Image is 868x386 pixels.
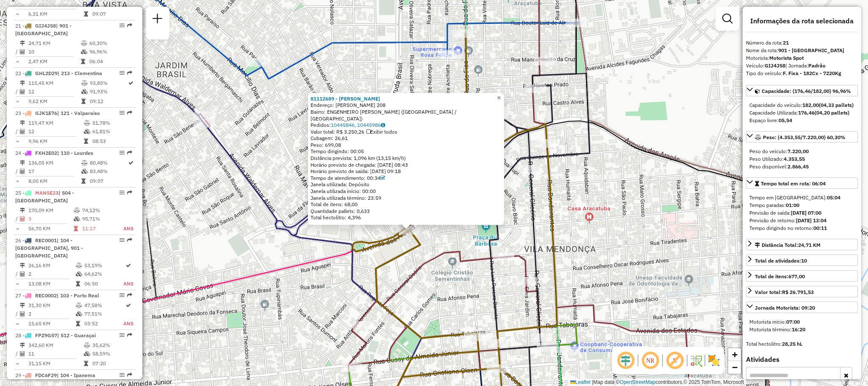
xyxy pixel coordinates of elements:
strong: (04,33 pallets) [819,102,854,108]
div: Tipo do veículo: [746,70,858,77]
strong: [DATE] 13:04 [796,217,826,224]
div: Endereço: [PERSON_NAME] 208 [311,102,502,109]
i: Distância Total [20,81,25,86]
div: Distância Total: [755,241,821,249]
td: 91,93% [89,87,128,96]
i: % de utilização do peso [76,303,82,308]
div: Tempo dirigindo no retorno: [749,224,854,232]
a: OpenStreetMap [620,379,656,385]
span: | 104 - Ipanema [57,372,95,378]
strong: R$ 26.791,53 [782,289,814,295]
td: = [15,57,19,66]
td: ANS [114,224,134,233]
a: Exibir filtros [719,10,736,27]
em: Rota exportada [127,293,132,298]
span: | 110 - Lourdes [57,150,93,156]
a: Zoom out [728,361,741,374]
i: Observações [381,123,385,128]
div: Total hectolitro: [746,340,858,348]
div: Jornada Motorista: 09:20 [755,304,815,312]
td: = [15,97,19,106]
td: 119,47 KM [28,119,83,127]
span: | [592,379,593,385]
em: Opções [119,372,125,378]
strong: 16:20 [792,326,805,333]
strong: 2.866,45 [788,163,809,170]
span: Cubagem: 26,61 [311,135,348,141]
td: 06:50 [84,280,123,288]
td: 96,96% [89,48,132,56]
td: 12 [28,127,83,136]
div: Jornada Motorista: 09:20 [746,315,858,337]
i: % de utilização da cubagem [76,271,82,277]
h4: Informações da rota selecionada [746,17,858,25]
em: Rota exportada [127,238,132,243]
td: / [15,167,19,176]
a: Total de atividades:10 [746,255,858,266]
a: 10445846, 10445986 [331,122,385,128]
i: % de utilização do peso [84,120,90,126]
span: FDC6F29 [35,372,57,378]
strong: 21 [783,39,789,46]
span: | 103 - Porto Real [57,292,99,299]
span: 27 - [15,292,99,299]
td: = [15,137,19,145]
td: 58,59% [92,350,132,358]
span: 26 - [15,237,83,259]
strong: 81112689 - [PERSON_NAME] [311,95,380,102]
a: Peso: (4.353,55/7.220,00) 60,30% [746,131,858,143]
td: 2,47 KM [28,57,80,66]
em: Opções [119,190,125,195]
span: × [497,94,501,101]
td: 9,96 KM [28,137,83,145]
span: GHL2D29 [35,70,58,76]
td: = [15,319,19,328]
i: Tempo total em rota [81,179,86,184]
i: Tempo total em rota [81,99,86,104]
em: Opções [119,293,125,298]
a: Tempo total em rota: 06:04 [746,177,858,189]
strong: 677,00 [788,273,805,280]
strong: 07:00 [786,319,800,325]
i: % de utilização da cubagem [81,89,88,94]
td: 06:04 [89,57,132,66]
td: 3 [28,215,73,223]
i: Total de Atividades [20,49,25,54]
em: Rota exportada [127,70,132,76]
span: Peso do veículo: [749,148,809,154]
span: | 121 - Valparaiso [57,110,100,116]
strong: 182,00 [802,102,819,108]
span: 23 - [15,110,100,116]
td: / [15,127,19,136]
a: Zoom in [728,348,741,361]
td: 03:52 [84,319,123,328]
td: 93,85% [89,79,128,87]
i: Rota otimizada [126,263,131,268]
span: | 901 - [GEOGRAPHIC_DATA] [15,22,72,36]
td: 2 [28,270,75,278]
td: / [15,215,19,223]
span: FPZ9G57 [35,332,57,338]
td: 115,45 KM [28,79,81,87]
strong: 4.353,55 [784,156,805,162]
i: Rota otimizada [128,81,133,86]
td: 26,16 KM [28,261,75,270]
i: Distância Total [20,41,25,46]
i: % de utilização da cubagem [84,129,90,134]
div: Peso disponível: [749,163,854,171]
div: Janela utilizada término: 23:59 [311,195,502,201]
i: % de utilização da cubagem [84,351,90,356]
div: Nome da rota: [746,47,858,54]
td: 15,65 KM [28,319,75,328]
a: Total de itens:677,00 [746,270,858,282]
td: = [15,10,19,18]
td: 13,08 KM [28,280,75,288]
td: / [15,48,19,56]
em: Rota exportada [127,23,132,28]
span: GJK1E76 [35,110,57,116]
i: Total de Atividades [20,169,25,174]
td: 31,15 KM [28,359,83,368]
div: Peso: (4.353,55/7.220,00) 60,30% [746,144,858,174]
i: Total de Atividades [20,216,25,221]
em: Opções [119,333,125,338]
